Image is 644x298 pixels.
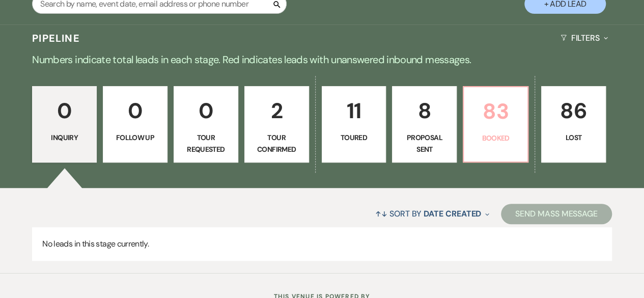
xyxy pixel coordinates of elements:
p: Inquiry [39,132,90,143]
p: 0 [180,94,232,128]
p: Booked [470,132,521,144]
a: 11Toured [322,86,386,162]
p: Tour Requested [180,132,232,155]
p: Proposal Sent [399,132,450,155]
a: 2Tour Confirmed [244,86,309,162]
a: 0Tour Requested [174,86,238,162]
p: 11 [328,94,380,128]
p: No leads in this stage currently. [32,227,612,261]
p: 8 [399,94,450,128]
button: Filters [556,24,612,51]
p: 2 [251,94,302,128]
p: 83 [470,94,521,128]
a: 8Proposal Sent [392,86,457,162]
p: 0 [109,94,161,128]
button: Send Mass Message [501,204,612,224]
p: Tour Confirmed [251,132,302,155]
p: Follow Up [109,132,161,143]
p: 86 [548,94,599,128]
span: ↑↓ [375,208,387,219]
p: Toured [328,132,380,143]
a: 86Lost [541,86,606,162]
p: 0 [39,94,90,128]
h3: Pipeline [32,31,80,45]
a: 0Follow Up [103,86,167,162]
button: Sort By Date Created [371,200,493,227]
p: Lost [548,132,599,143]
a: 83Booked [463,86,528,162]
span: Date Created [424,208,481,219]
a: 0Inquiry [32,86,97,162]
